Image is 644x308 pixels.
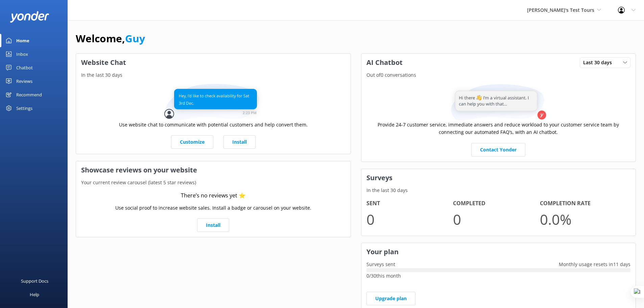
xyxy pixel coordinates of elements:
[76,179,351,186] p: Your current review carousel (latest 5 star reviews)
[181,191,245,200] div: There’s no reviews yet ⭐
[583,59,616,66] span: Last 30 days
[366,199,453,208] h4: Sent
[366,121,631,136] p: Provide 24-7 customer service, immediate answers and reduce workload to your customer service tea...
[16,34,29,47] div: Home
[21,274,48,288] div: Support Docs
[76,54,351,71] h3: Website Chat
[361,71,636,79] p: Out of 0 conversations
[115,204,311,212] p: Use social proof to increase website sales. Install a badge or carousel on your website.
[554,261,636,268] p: Monthly usage resets in 11 days
[171,135,213,149] a: Customize
[119,121,308,128] p: Use website chat to communicate with potential customers and help convert them.
[223,135,256,149] a: Install
[30,288,39,301] div: Help
[361,261,400,268] p: Surveys sent
[471,143,525,157] a: Contact Yonder
[125,31,145,45] a: Guy
[16,47,28,61] div: Inbox
[366,208,453,231] p: 0
[361,187,636,194] p: In the last 30 days
[16,88,42,101] div: Recommend
[366,292,415,305] a: Upgrade plan
[366,272,631,280] p: 0 / 30 this month
[453,208,540,231] p: 0
[76,30,145,47] h1: Welcome,
[449,84,547,121] img: assistant...
[76,161,351,179] h3: Showcase reviews on your website
[361,54,408,71] h3: AI Chatbot
[76,71,351,79] p: In the last 30 days
[361,169,636,187] h3: Surveys
[540,199,627,208] h4: Completion Rate
[540,208,627,231] p: 0.0 %
[197,218,229,232] a: Install
[10,11,49,22] img: yonder-white-logo.png
[16,61,33,74] div: Chatbot
[361,243,636,261] h3: Your plan
[164,84,262,121] img: conversation...
[16,101,32,115] div: Settings
[16,74,32,88] div: Reviews
[527,7,594,13] span: [PERSON_NAME]'s Test Tours
[453,199,540,208] h4: Completed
